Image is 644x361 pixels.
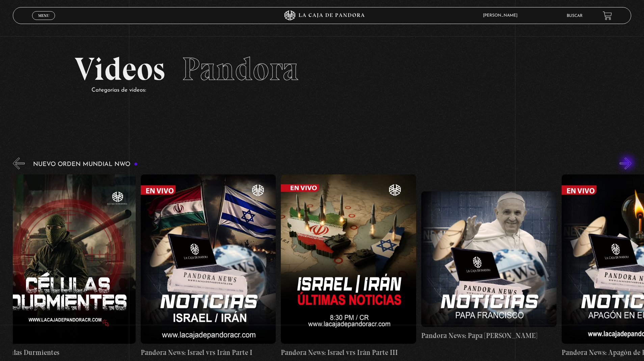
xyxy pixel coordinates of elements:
[620,158,632,169] button: Next
[603,11,612,20] a: View your shopping cart
[0,347,136,358] h4: Células Durmientes
[33,161,138,168] h3: Nuevo Orden Mundial NWO
[141,174,276,358] a: Pandora News: Israel vrs Irán Parte I
[421,174,557,358] a: Pandora News: Papa [PERSON_NAME]
[182,50,299,88] span: Pandora
[567,14,583,18] a: Buscar
[13,158,25,169] button: Previous
[91,85,569,96] p: Categorías de videos:
[38,14,49,18] span: Menu
[480,14,524,18] span: [PERSON_NAME]
[281,347,416,358] h4: Pandora News: Israel vrs Irán Parte III
[421,330,557,341] h4: Pandora News: Papa [PERSON_NAME]
[36,19,52,24] span: Cerrar
[75,53,569,85] h2: Videos
[281,174,416,358] a: Pandora News: Israel vrs Irán Parte III
[0,174,136,358] a: Células Durmientes
[141,347,276,358] h4: Pandora News: Israel vrs Irán Parte I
